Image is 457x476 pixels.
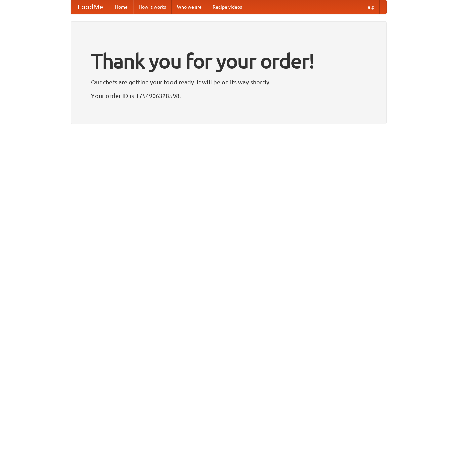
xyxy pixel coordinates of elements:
a: Home [110,0,133,14]
a: Help [359,0,380,14]
h1: Thank you for your order! [91,45,366,77]
a: Who we are [172,0,207,14]
a: How it works [133,0,172,14]
a: Recipe videos [207,0,247,14]
p: Our chefs are getting your food ready. It will be on its way shortly. [91,77,366,87]
a: FoodMe [71,0,110,14]
p: Your order ID is 1754906328598. [91,90,366,101]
